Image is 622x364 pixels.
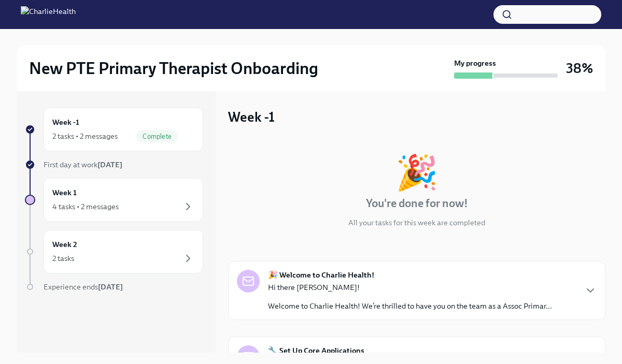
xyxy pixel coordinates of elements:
h6: Week 2 [52,239,77,250]
span: First day at work [44,160,122,169]
h3: Week -1 [228,108,275,126]
span: Complete [136,133,178,140]
h2: New PTE Primary Therapist Onboarding [29,58,318,79]
span: Experience ends [44,282,123,292]
div: 2 tasks • 2 messages [52,131,118,141]
strong: [DATE] [97,160,122,169]
img: CharlieHealth [21,6,76,23]
div: 🎉 [395,155,438,190]
strong: 🎉 Welcome to Charlie Health! [268,270,374,280]
div: 4 tasks • 2 messages [52,201,119,212]
h6: Week 1 [52,187,77,198]
strong: [DATE] [98,282,123,292]
a: Week 22 tasks [25,230,203,273]
h6: Week -1 [52,117,79,128]
strong: 🔧 Set Up Core Applications [268,345,364,356]
p: All your tasks for this week are completed [348,217,485,228]
div: 2 tasks [52,253,74,264]
p: Hi there [PERSON_NAME]! [268,282,552,293]
a: First day at work[DATE] [25,159,203,170]
p: Welcome to Charlie Health! We’re thrilled to have you on the team as a Assoc Primar... [268,301,552,311]
strong: My progress [454,58,496,68]
a: Week -12 tasks • 2 messagesComplete [25,108,203,151]
a: Week 14 tasks • 2 messages [25,178,203,222]
h3: 38% [566,59,593,78]
h4: You're done for now! [366,196,468,211]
